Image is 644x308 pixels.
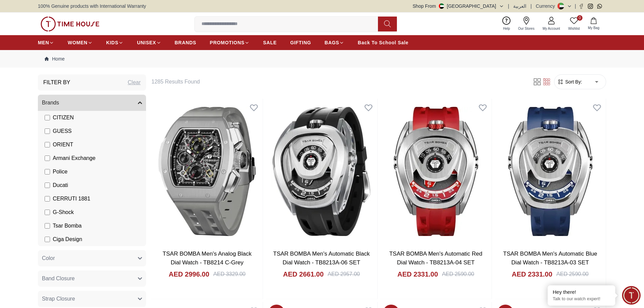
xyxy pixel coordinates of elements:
button: Strap Closure [38,291,146,307]
img: ... [41,17,99,31]
a: WOMEN [68,37,93,49]
span: Color [42,254,55,262]
span: CITIZEN [53,114,74,122]
div: Hey there! [553,289,610,295]
span: BAGS [325,39,339,46]
a: TSAR BOMBA Men's Automatic Blue Dial Watch - TB8213A-03 SET [503,251,597,266]
img: TSAR BOMBA Men's Automatic Blue Dial Watch - TB8213A-03 SET [495,99,606,244]
span: CERRUTI 1881 [53,195,90,203]
input: ORIENT [45,142,50,147]
span: 0 [577,15,582,21]
input: CITIZEN [45,115,50,120]
a: BAGS [325,37,344,49]
a: SALE [263,37,277,49]
span: Brands [42,99,59,107]
img: TSAR BOMBA Men's Analog Black Dial Watch - TB8214 C-Grey [151,99,263,244]
span: PROMOTIONS [210,39,245,46]
nav: Breadcrumb [38,50,606,68]
input: Ducati [45,183,50,188]
span: GUESS [53,127,72,135]
a: TSAR BOMBA Men's Analog Black Dial Watch - TB8214 C-Grey [163,251,252,266]
div: AED 2590.00 [442,270,474,278]
div: AED 3329.00 [213,270,245,278]
span: Police [53,168,68,176]
input: Tsar Bomba [45,223,50,229]
span: My Bag [585,25,602,30]
h4: AED 2331.00 [397,269,438,279]
span: | [575,3,576,9]
span: Back To School Sale [358,39,408,46]
span: Our Stores [516,26,537,31]
input: Armani Exchange [45,156,50,161]
span: Help [500,26,513,31]
a: PROMOTIONS [210,37,250,49]
span: Strap Closure [42,295,75,303]
button: Color [38,250,146,266]
span: Tsar Bomba [53,222,81,230]
span: Sort By: [564,78,582,85]
span: KIDS [106,39,118,46]
button: Sort By: [557,78,582,85]
button: العربية [513,3,526,9]
div: Currency [536,3,558,9]
div: AED 2590.00 [556,270,589,278]
a: BRANDS [175,37,196,49]
a: Facebook [579,4,584,9]
a: UNISEX [137,37,161,49]
button: My Bag [584,16,603,32]
span: Wishlist [566,26,582,31]
div: Chat Widget [622,286,641,305]
span: G-Shock [53,208,74,216]
a: Whatsapp [597,4,602,9]
span: Armani Exchange [53,154,95,162]
input: CERRUTI 1881 [45,196,50,202]
p: Talk to our watch expert! [553,296,610,302]
h3: Filter By [43,78,70,87]
img: TSAR BOMBA Men's Automatic Black Dial Watch - TB8213A-06 SET [266,99,377,244]
a: Back To School Sale [358,37,408,49]
input: GUESS [45,128,50,134]
span: ORIENT [53,141,73,149]
button: Shop From[GEOGRAPHIC_DATA] [413,3,504,9]
a: Instagram [588,4,593,9]
a: TSAR BOMBA Men's Automatic Black Dial Watch - TB8213A-06 SET [273,251,370,266]
div: AED 2957.00 [328,270,360,278]
span: Ciga Design [53,235,82,243]
input: Ciga Design [45,237,50,242]
button: Band Closure [38,270,146,287]
span: Ducati [53,181,68,189]
span: MEN [38,39,49,46]
span: My Account [540,26,563,31]
button: Brands [38,95,146,111]
span: SALE [263,39,277,46]
a: MEN [38,37,54,49]
a: TSAR BOMBA Men's Automatic Red Dial Watch - TB8213A-04 SET [389,251,482,266]
h4: AED 2331.00 [512,269,552,279]
a: GIFTING [290,37,311,49]
div: Clear [128,78,141,87]
a: Home [45,55,65,62]
span: 100% Genuine products with International Warranty [38,3,146,9]
input: Police [45,169,50,174]
img: United Arab Emirates [439,3,444,9]
span: WOMEN [68,39,88,46]
span: | [530,3,532,9]
span: BRANDS [175,39,196,46]
a: 0Wishlist [564,15,584,32]
h6: 1285 Results Found [151,78,524,86]
a: Our Stores [514,15,539,32]
h4: AED 2996.00 [169,269,209,279]
span: GIFTING [290,39,311,46]
h4: AED 2661.00 [283,269,324,279]
span: | [508,3,509,9]
input: G-Shock [45,210,50,215]
span: UNISEX [137,39,156,46]
a: Help [499,15,514,32]
a: KIDS [106,37,123,49]
img: TSAR BOMBA Men's Automatic Red Dial Watch - TB8213A-04 SET [380,99,492,244]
